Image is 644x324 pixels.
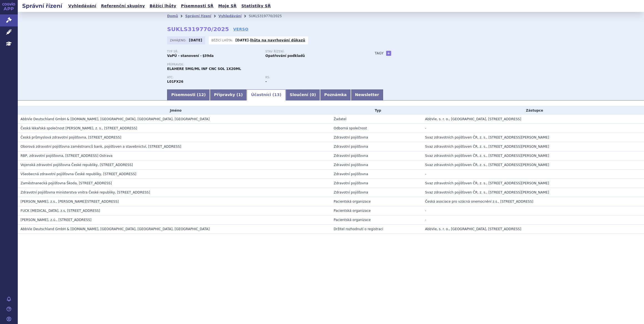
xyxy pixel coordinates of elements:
[198,92,204,97] span: 12
[167,50,260,53] p: Typ SŘ:
[170,38,187,42] span: Zahájeno:
[334,218,371,222] span: Pacientská organizace
[21,135,121,139] span: Česká průmyslová zdravotní pojišťovna, Jeremenkova 161/11, Ostrava - Vítkovice
[67,2,98,10] a: Vyhledávání
[265,50,358,53] p: Stav řízení:
[425,135,549,139] span: Svaz zdravotních pojišťoven ČR, z. s., [STREET_ADDRESS][PERSON_NAME]
[189,38,202,42] strong: [DATE]
[425,117,521,121] span: AbbVie, s. r. o., [GEOGRAPHIC_DATA], [STREET_ADDRESS]
[212,38,234,42] span: Běžící lhůta:
[375,50,384,57] h3: Tagy
[334,227,383,231] span: Držitel rozhodnutí o registraci
[21,200,119,204] span: Amelie, z.s., Šaldova 337/15, Praha Karlín, CZ
[99,2,147,10] a: Referenční skupiny
[167,26,229,32] strong: SUKLS319770/2025
[425,145,549,149] span: Svaz zdravotních pojišťoven ČR, z. s., [STREET_ADDRESS][PERSON_NAME]
[21,181,112,185] span: Zaměstnanecká pojišťovna Škoda, Husova 302, Mladá Boleslav
[235,38,305,42] p: -
[334,145,368,149] span: Zdravotní pojišťovna
[334,181,368,185] span: Zdravotní pojišťovna
[425,227,521,231] span: AbbVie, s. r. o., [GEOGRAPHIC_DATA], [STREET_ADDRESS]
[21,126,137,130] span: Česká lékařská společnost Jana Evangelisty Purkyně, z. s., Sokolská 490/31, Praha
[21,218,91,222] span: Veronica, z.ú., Na Folimance 2155/15, Praha 2 - Vinohrady, CZ
[21,117,210,121] span: AbbVie Deutschland GmbH & Co.KG, Knollstrasse, Ludwigshafen, DE
[167,63,364,66] p: Přípravek:
[185,14,211,18] a: Správní řízení
[218,14,241,18] a: Vyhledávání
[422,106,644,115] th: Zástupce
[240,2,272,10] a: Statistiky SŘ
[425,126,426,130] span: -
[425,200,533,204] span: Česká asociace pro vzácná onemocnění z.s., [STREET_ADDRESS]
[247,89,285,101] a: Účastníci (13)
[334,135,368,139] span: Zdravotní pojišťovna
[21,163,133,167] span: Vojenská zdravotní pojišťovna České republiky, Drahobejlova 1404/4, Praha 9
[274,92,280,97] span: 13
[250,38,305,42] a: lhůta na navrhování důkazů
[386,51,391,56] a: +
[167,67,241,71] span: ELAHERE 5MG/ML INF CNC SOL 1X20ML
[21,154,112,158] span: RBP, zdravotní pojišťovna, Michálkovická 967/108, Slezská Ostrava
[351,89,383,101] a: Newsletter
[265,76,358,79] p: RS:
[167,89,210,101] a: Písemnosti (12)
[265,80,267,84] strong: -
[21,145,181,149] span: Oborová zdravotní pojišťovna zaměstnanců bank, pojišťoven a stavebnictví, Roškotova 1225/1, Praha 4
[210,89,247,101] a: Přípravky (1)
[286,89,320,101] a: Sloučení (0)
[148,2,178,10] a: Běžící lhůty
[18,2,67,10] h2: Správní řízení
[425,172,426,176] span: -
[233,26,248,32] a: VERSO
[425,190,549,194] span: Svaz zdravotních pojišťoven ČR, z. s., [STREET_ADDRESS][PERSON_NAME]
[334,190,368,194] span: Zdravotní pojišťovna
[320,89,351,101] a: Poznámka
[425,209,426,213] span: -
[334,163,368,167] span: Zdravotní pojišťovna
[334,117,346,121] span: Žadatel
[334,126,367,130] span: Odborná společnost
[238,92,241,97] span: 1
[21,209,100,213] span: FUCK CANCER, z.s, Hradčanské náměstí 61/11, Praha 1, CZ
[331,106,422,115] th: Typ
[334,154,368,158] span: Zdravotní pojišťovna
[334,172,368,176] span: Zdravotní pojišťovna
[249,12,289,20] li: SUKLS319770/2025
[21,190,150,194] span: Zdravotní pojišťovna ministerstva vnitra České republiky, Vinohradská 2577/178, Praha 3 - Vinohra...
[265,54,305,58] strong: Opatřování podkladů
[311,92,314,97] span: 0
[167,54,214,58] strong: VaPÚ - stanovení - §39da
[167,76,260,79] p: ATC:
[217,2,238,10] a: Moje SŘ
[425,163,549,167] span: Svaz zdravotních pojišťoven ČR, z. s., [STREET_ADDRESS][PERSON_NAME]
[167,14,178,18] a: Domů
[334,200,371,204] span: Pacientská organizace
[425,181,549,185] span: Svaz zdravotních pojišťoven ČR, z. s., [STREET_ADDRESS][PERSON_NAME]
[167,80,183,84] strong: MIRVETUXIMAB SORAVTANSIN
[334,209,371,213] span: Pacientská organizace
[18,106,331,115] th: Jméno
[21,227,210,231] span: AbbVie Deutschland GmbH & Co.KG, Knollstrasse, Ludwigshafen, DE
[425,154,549,158] span: Svaz zdravotních pojišťoven ČR, z. s., [STREET_ADDRESS][PERSON_NAME]
[21,172,136,176] span: Všeobecná zdravotní pojišťovna České republiky, Orlická 2020/4, Praha 3
[425,218,426,222] span: -
[235,38,249,42] strong: [DATE]
[179,2,215,10] a: Písemnosti SŘ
